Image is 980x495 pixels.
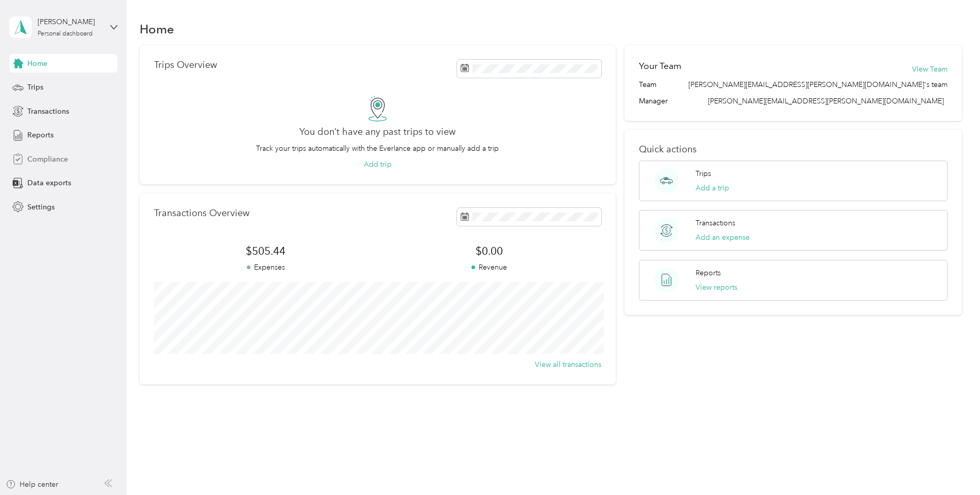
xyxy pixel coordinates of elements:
[639,79,656,90] span: Team
[696,168,711,179] p: Trips
[364,159,392,170] button: Add trip
[27,58,47,69] span: Home
[708,97,944,105] span: [PERSON_NAME][EMAIL_ADDRESS][PERSON_NAME][DOMAIN_NAME]
[639,96,668,107] span: Manager
[912,64,948,75] button: View Team
[27,106,69,117] span: Transactions
[27,130,54,140] span: Reports
[378,244,601,258] span: $0.00
[696,232,750,243] button: Add an expense
[38,31,93,37] div: Personal dashboard
[27,178,71,188] span: Data exports
[696,183,729,193] button: Add a trip
[27,82,43,93] span: Trips
[154,244,378,258] span: $505.44
[688,79,948,90] span: [PERSON_NAME][EMAIL_ADDRESS][PERSON_NAME][DOMAIN_NAME]'s team
[639,144,948,155] p: Quick actions
[27,202,55,213] span: Settings
[299,127,455,137] h2: You don’t have any past trips to view
[140,24,174,34] h1: Home
[696,268,721,278] p: Reports
[639,60,681,73] h2: Your Team
[922,437,980,495] iframe: Everlance-gr Chat Button Frame
[535,359,601,370] button: View all transactions
[696,282,737,293] button: View reports
[154,60,217,70] p: Trips Overview
[256,143,499,154] p: Track your trips automatically with the Everlance app or manually add a trip
[27,154,68,165] span: Compliance
[38,16,102,27] div: [PERSON_NAME]
[378,262,601,273] p: Revenue
[154,262,378,273] p: Expenses
[696,218,735,228] p: Transactions
[6,479,58,490] button: Help center
[154,208,249,219] p: Transactions Overview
